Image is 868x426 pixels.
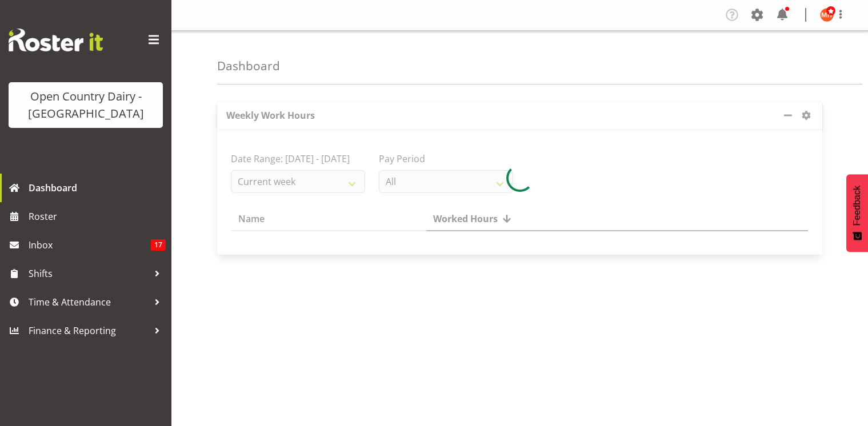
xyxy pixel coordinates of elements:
[151,239,166,251] span: 17
[846,174,868,252] button: Feedback - Show survey
[29,322,149,339] span: Finance & Reporting
[20,88,151,122] div: Open Country Dairy - [GEOGRAPHIC_DATA]
[29,294,149,311] span: Time & Attendance
[217,59,280,73] h4: Dashboard
[29,236,151,254] span: Inbox
[852,186,862,226] span: Feedback
[9,29,103,51] img: Rosterit website logo
[29,179,166,196] span: Dashboard
[29,265,149,282] span: Shifts
[29,208,166,225] span: Roster
[820,8,834,22] img: milkreception-horotiu8286.jpg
